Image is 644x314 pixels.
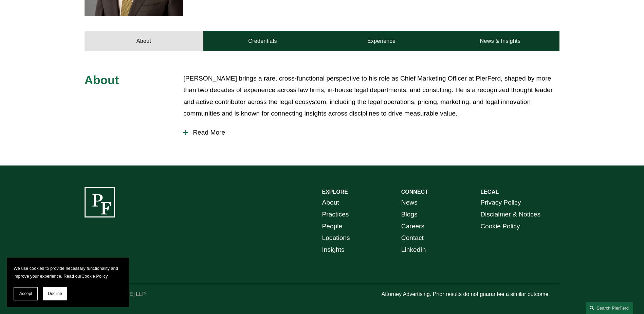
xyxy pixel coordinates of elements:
strong: CONNECT [401,189,428,195]
button: Accept [14,287,38,300]
a: About [85,31,203,51]
a: About [322,197,339,209]
a: Locations [322,232,350,244]
span: Read More [188,129,559,136]
a: Credentials [203,31,322,51]
a: Careers [401,221,424,232]
a: Privacy Policy [480,197,521,209]
section: Cookie banner [7,258,129,307]
a: Contact [401,232,424,244]
a: Disclaimer & Notices [480,209,540,221]
a: Cookie Policy [81,274,108,279]
a: Blogs [401,209,418,221]
p: Attorney Advertising. Prior results do not guarantee a similar outcome. [381,290,559,299]
a: Insights [322,244,345,256]
a: Cookie Policy [480,221,520,232]
button: Read More [183,124,559,141]
a: LinkedIn [401,244,426,256]
p: [PERSON_NAME] brings a rare, cross-functional perspective to his role as Chief Marketing Officer ... [183,73,559,120]
strong: LEGAL [480,189,499,195]
span: Accept [19,291,32,296]
span: Decline [48,291,62,296]
p: © [PERSON_NAME] LLP [85,290,184,299]
button: Decline [43,287,67,300]
a: Search this site [586,302,633,314]
a: News [401,197,418,209]
a: News & Insights [441,31,559,51]
a: Practices [322,209,349,221]
a: People [322,221,343,232]
a: Experience [322,31,441,51]
span: About [85,73,119,87]
strong: EXPLORE [322,189,348,195]
p: We use cookies to provide necessary functionality and improve your experience. Read our . [14,264,122,280]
